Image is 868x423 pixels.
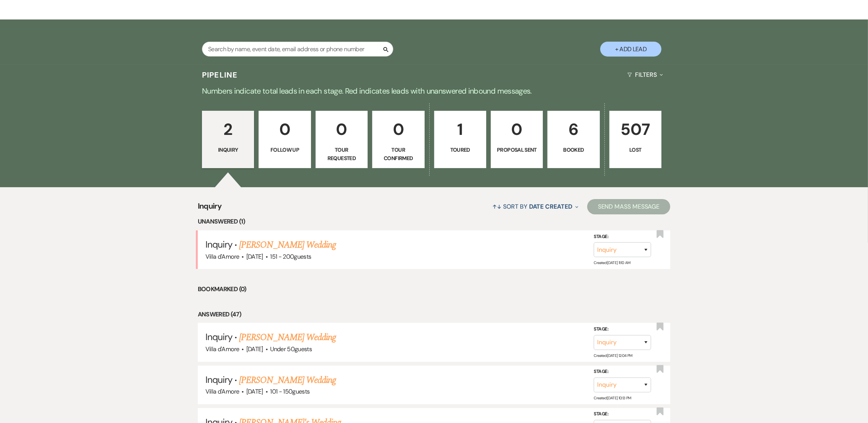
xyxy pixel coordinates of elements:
p: 0 [377,117,419,142]
p: Tour Requested [321,146,363,163]
p: Numbers indicate total leads in each stage. Red indicates leads with unanswered inbound messages. [159,85,710,97]
a: 2Inquiry [202,111,254,168]
a: 6Booked [547,111,599,168]
p: 0 [264,117,306,142]
h3: Pipeline [202,70,238,80]
span: Created: [DATE] 12:04 PM [594,353,632,358]
p: Tour Confirmed [377,146,419,163]
button: Sort By Date Created [489,196,581,217]
a: 0Proposal Sent [491,111,543,168]
span: Created: [DATE] 10:13 PM [594,395,631,400]
label: Stage: [594,325,651,334]
button: Send Mass Message [587,199,671,214]
a: 507Lost [609,111,661,168]
p: 0 [496,117,538,142]
p: 1 [439,117,481,142]
span: Inquiry [205,331,232,343]
p: Toured [439,146,481,154]
span: 101 - 150 guests [270,387,309,395]
p: Inquiry [207,146,249,154]
span: [DATE] [246,387,263,395]
p: 507 [614,117,656,142]
button: + Add Lead [600,42,661,57]
p: Follow Up [264,146,306,154]
a: [PERSON_NAME] Wedding [239,238,336,252]
a: 0Follow Up [259,111,311,168]
p: 0 [321,117,363,142]
label: Stage: [594,368,651,376]
span: Created: [DATE] 11:10 AM [594,260,630,265]
span: 151 - 200 guests [270,253,311,261]
li: Unanswered (1) [198,217,671,227]
span: Inquiry [205,238,232,250]
a: 1Toured [434,111,486,168]
p: Booked [552,146,594,154]
a: [PERSON_NAME] Wedding [239,331,336,344]
p: 6 [552,117,594,142]
span: Date Created [529,203,572,211]
li: Answered (47) [198,310,671,319]
p: 2 [207,117,249,142]
button: Filters [624,65,666,85]
span: Villa d'Amore [205,253,239,261]
span: Inquiry [205,374,232,386]
label: Stage: [594,410,651,418]
p: Lost [614,146,656,154]
li: Bookmarked (0) [198,284,671,294]
a: 0Tour Requested [316,111,368,168]
span: Villa d'Amore [205,387,239,395]
span: Under 50 guests [270,345,312,353]
a: 0Tour Confirmed [372,111,424,168]
a: [PERSON_NAME] Wedding [239,373,336,387]
p: Proposal Sent [496,146,538,154]
span: [DATE] [246,253,263,261]
label: Stage: [594,232,651,241]
span: [DATE] [246,345,263,353]
span: Inquiry [198,200,222,217]
span: Villa d'Amore [205,345,239,353]
span: ↑↓ [492,203,502,211]
input: Search by name, event date, email address or phone number [202,42,393,57]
